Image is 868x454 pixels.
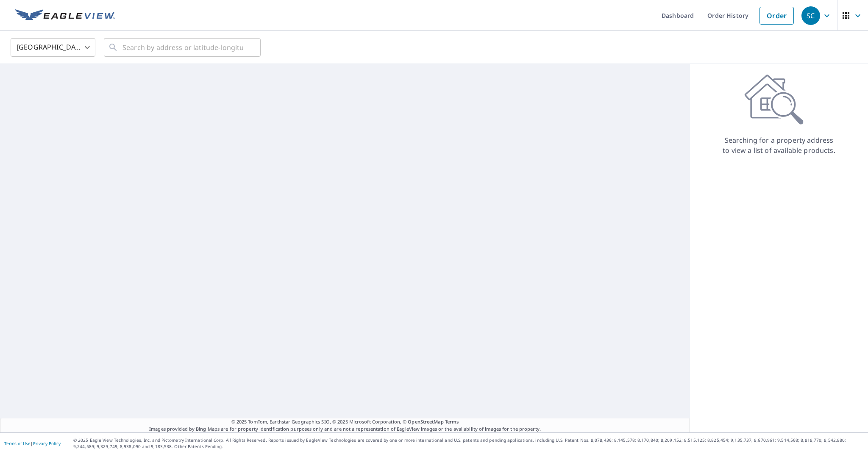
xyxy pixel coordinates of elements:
p: | [4,441,61,446]
a: Privacy Policy [33,440,61,446]
p: Searching for a property address to view a list of available products. [722,135,836,155]
div: [GEOGRAPHIC_DATA] [11,36,95,59]
input: Search by address or latitude-longitude [122,36,243,59]
img: EV Logo [15,9,115,22]
span: © 2025 TomTom, Earthstar Geographics SIO, © 2025 Microsoft Corporation, © [231,418,459,426]
div: SC [801,6,820,25]
a: Order [759,7,794,25]
a: Terms of Use [4,440,31,446]
p: © 2025 Eagle View Technologies, Inc. and Pictometry International Corp. All Rights Reserved. Repo... [73,437,864,450]
a: OpenStreetMap [408,418,443,425]
a: Terms [445,418,459,425]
